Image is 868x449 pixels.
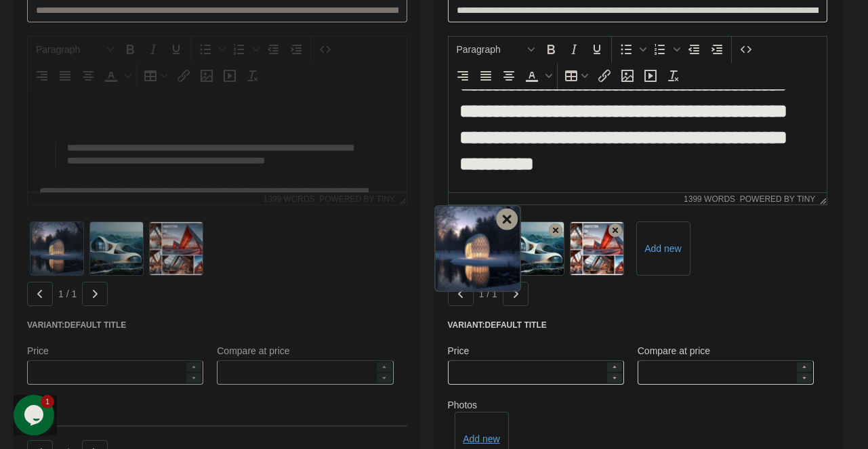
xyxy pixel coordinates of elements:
button: Bold [539,38,562,61]
label: Price [448,344,470,358]
div: Bullet list [615,38,648,61]
button: Clear formatting [662,64,685,87]
button: Table [560,64,593,87]
button: Blocks [451,38,539,61]
label: Photos [448,398,828,412]
div: Variant: Default Title [448,320,828,330]
label: Add new [644,242,681,255]
button: Insert/edit media [639,64,662,87]
button: Insert/edit image [616,64,639,87]
button: Underline [585,38,608,61]
button: Add new [463,433,499,444]
button: Insert/edit link [593,64,616,87]
iframe: Rich Text Area. Press ALT-0 for help. [449,89,827,192]
div: Numbered list [648,38,682,61]
span: 1 / 1 [479,288,497,299]
button: Increase indent [705,38,728,61]
a: Powered by Tiny [740,194,816,204]
span: 1 / 1 [58,288,77,299]
button: Source code [735,38,758,61]
button: Decrease indent [682,38,705,61]
button: Italic [562,38,585,61]
button: Align right [451,64,474,87]
iframe: chat widget [14,395,57,435]
div: Text color [520,64,554,87]
div: Resize [815,193,827,205]
button: Justify [474,64,497,87]
button: 1399 words [684,194,735,204]
button: Align center [497,64,520,87]
label: Compare at price [638,344,710,358]
span: Paragraph [457,44,523,55]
